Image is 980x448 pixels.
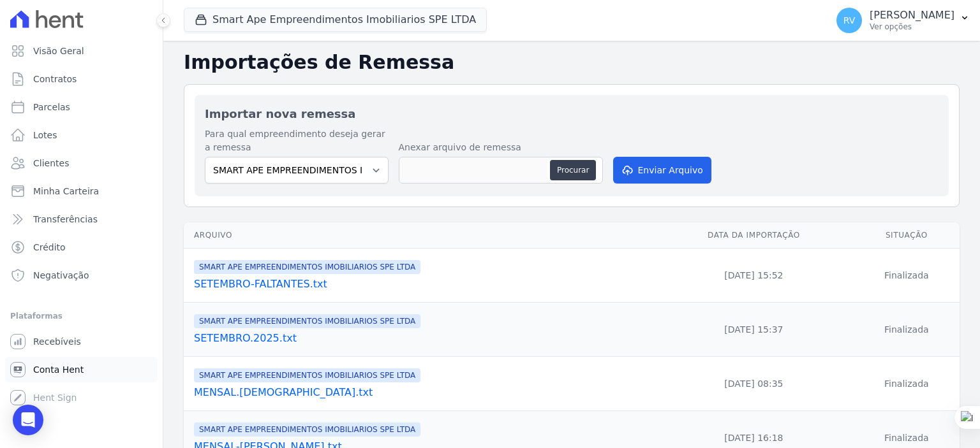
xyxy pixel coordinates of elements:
h2: Importar nova remessa [205,105,939,122]
td: [DATE] 08:35 [654,357,854,411]
th: Arquivo [184,222,654,249]
span: SMART APE EMPREENDIMENTOS IMOBILIARIOS SPE LTDA [194,260,420,274]
button: Procurar [550,160,596,180]
span: Negativação [33,269,89,282]
label: Para qual empreendimento deseja gerar a remessa [205,127,389,154]
td: [DATE] 15:37 [654,303,854,357]
td: [DATE] 15:52 [654,249,854,303]
a: Transferências [5,206,158,232]
span: Crédito [33,241,66,254]
a: Conta Hent [5,357,158,382]
span: SMART APE EMPREENDIMENTOS IMOBILIARIOS SPE LTDA [194,368,420,382]
a: Clientes [5,150,158,176]
span: Conta Hent [33,363,84,376]
label: Anexar arquivo de remessa [399,141,603,154]
a: MENSAL.[DEMOGRAPHIC_DATA].txt [194,385,649,400]
th: Situação [854,222,960,249]
td: Finalizada [854,249,960,303]
div: Open Intercom Messenger [13,405,43,435]
a: Negativação [5,263,158,288]
td: Finalizada [854,303,960,357]
span: Visão Geral [33,45,84,57]
td: Finalizada [854,357,960,411]
th: Data da Importação [654,222,854,249]
a: Minha Carteira [5,178,158,204]
div: Plataformas [10,308,152,324]
p: Ver opções [870,22,954,32]
span: Lotes [33,129,57,141]
span: Parcelas [33,101,70,113]
span: Clientes [33,157,69,170]
span: SMART APE EMPREENDIMENTOS IMOBILIARIOS SPE LTDA [194,314,420,328]
a: Crédito [5,235,158,260]
span: SMART APE EMPREENDIMENTOS IMOBILIARIOS SPE LTDA [194,423,420,437]
span: Minha Carteira [33,185,99,198]
h2: Importações de Remessa [184,51,960,74]
p: [PERSON_NAME] [870,9,954,22]
span: Contratos [33,73,77,85]
button: Smart Ape Empreendimentos Imobiliarios SPE LTDA [184,8,487,32]
span: Transferências [33,213,98,226]
span: Recebíveis [33,335,81,348]
button: Enviar Arquivo [613,157,711,184]
a: SETEMBRO-FALTANTES.txt [194,277,649,292]
a: Lotes [5,122,158,148]
a: Recebíveis [5,329,158,354]
button: RV [PERSON_NAME] Ver opções [826,3,980,38]
a: Visão Geral [5,38,158,64]
a: Contratos [5,66,158,92]
span: RV [843,16,856,25]
a: SETEMBRO.2025.txt [194,331,649,346]
a: Parcelas [5,94,158,120]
